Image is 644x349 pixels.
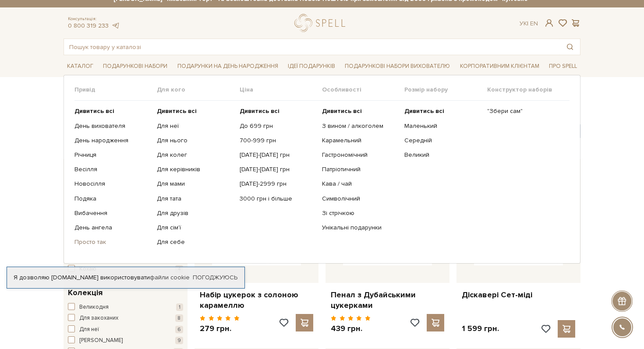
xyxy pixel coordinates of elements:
a: Корпоративним клієнтам [456,59,543,74]
span: Для закоханих [79,314,118,323]
button: Для закоханих 8 [68,314,183,323]
a: telegram [111,22,120,29]
a: Для нього [157,137,233,145]
a: Великий [404,151,480,159]
span: Ціна [240,86,322,94]
span: 4 [175,265,183,273]
a: Гастрономічний [322,151,398,159]
a: Маленький [404,122,480,130]
div: Ук [520,20,538,28]
a: Для неї [157,122,233,130]
a: Для сім'ї [157,224,233,232]
a: Унікальні подарунки [322,224,398,232]
div: Каталог [64,75,580,264]
span: Для кого [157,86,239,94]
span: Особливості [322,86,404,94]
a: Для себе [157,238,233,246]
a: Набір цукерок з солоною карамеллю [200,290,313,310]
a: Дивитись всі [74,107,150,115]
a: Каталог [64,60,97,73]
p: 279 грн. [200,324,240,334]
a: 700-999 грн [240,137,315,145]
button: [PERSON_NAME] 9 [68,336,183,345]
span: 1 [176,303,183,311]
button: Пошук товару у каталозі [560,39,580,55]
a: [DATE]-2999 грн [240,180,315,188]
span: 8 [175,314,183,322]
a: Весілля [74,166,150,173]
a: До 699 грн [240,122,315,130]
a: Про Spell [545,60,580,73]
a: Зі стрічкою [322,209,398,217]
a: logo [294,14,349,32]
span: Конструктор наборів [487,86,570,94]
a: День ангела [74,224,150,232]
button: Для неї 6 [68,325,183,334]
a: En [530,20,538,27]
a: Пенал з Дубайськими цукерками [331,290,444,310]
a: Середній [404,137,480,145]
a: Для мами [157,180,233,188]
b: Дивитись всі [157,107,197,115]
p: 1 599 грн. [462,324,499,334]
a: Дивитись всі [322,107,398,115]
a: файли cookie [150,274,190,281]
a: Подарункові набори [99,60,171,73]
a: Погоджуюсь [193,274,237,282]
b: Дивитись всі [240,107,280,115]
a: Дивитись всі [404,107,480,115]
span: Кохаю [79,265,96,274]
a: Для колег [157,151,233,159]
span: [PERSON_NAME] [79,336,123,345]
a: Кава / чай [322,180,398,188]
button: Кохаю 4 [68,265,183,274]
a: Ідеї подарунків [284,60,339,73]
span: 9 [175,337,183,344]
a: Просто так [74,238,150,246]
b: Дивитись всі [322,107,362,115]
a: 0 800 319 233 [68,22,109,29]
span: Колекція [68,287,103,299]
a: Патріотичний [322,166,398,173]
a: Річниця [74,151,150,159]
span: | [527,20,528,27]
b: Дивитись всі [404,107,444,115]
span: Привід [74,86,157,94]
a: День вихователя [74,122,150,130]
span: Для неї [79,325,99,334]
span: Великодня [79,303,109,312]
div: Я дозволяю [DOMAIN_NAME] використовувати [7,274,244,282]
a: Подарунки на День народження [174,60,282,73]
a: Для друзів [157,209,233,217]
b: Дивитись всі [74,107,114,115]
span: Консультація: [68,16,120,22]
a: Подяка [74,195,150,203]
a: Діскавері Сет-міді [462,290,575,300]
a: Новосілля [74,180,150,188]
a: З вином / алкоголем [322,122,398,130]
a: Вибачення [74,209,150,217]
a: "Збери сам" [487,107,563,115]
a: Для керівників [157,166,233,173]
span: 6 [175,326,183,333]
a: Дивитись всі [157,107,233,115]
p: 439 грн. [331,324,371,334]
a: Подарункові набори вихователю [341,59,453,74]
a: 3000 грн і більше [240,195,315,203]
a: Карамельний [322,137,398,145]
a: [DATE]-[DATE] грн [240,166,315,173]
input: Пошук товару у каталозі [64,39,560,55]
a: День народження [74,137,150,145]
a: Дивитись всі [240,107,315,115]
a: Для тата [157,195,233,203]
a: Символічний [322,195,398,203]
a: [DATE]-[DATE] грн [240,151,315,159]
span: Розмір набору [404,86,487,94]
button: Великодня 1 [68,303,183,312]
